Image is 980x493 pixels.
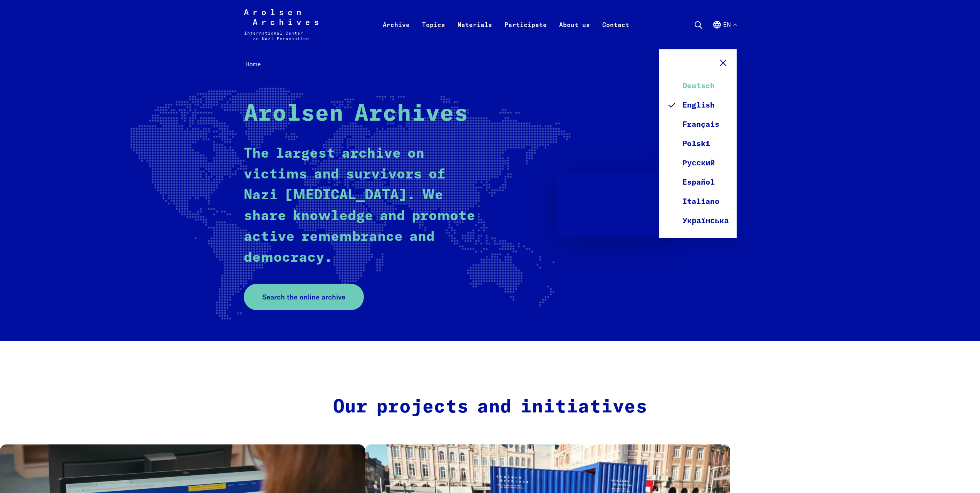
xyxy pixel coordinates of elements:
button: English, language selection [712,20,737,48]
a: Українська [667,211,729,231]
a: Archive [377,19,416,49]
a: Français [667,115,729,134]
span: Home [245,61,261,68]
a: English [667,96,729,115]
a: Materials [451,19,498,49]
a: Русский [667,153,729,173]
a: About us [553,19,596,49]
nav: Breadcrumb [244,59,737,71]
a: Topics [416,19,451,49]
a: Participate [498,19,553,49]
h2: Our projects and initiatives [327,396,653,419]
a: Search the online archive [244,284,364,310]
span: Search the online archive [262,292,345,302]
a: Deutsch [667,76,729,96]
a: Español [667,173,729,192]
p: The largest archive on victims and survivors of Nazi [MEDICAL_DATA]. We share knowledge and promo... [244,143,477,268]
nav: Primary [377,9,635,40]
a: Contact [596,19,635,49]
strong: Arolsen Archives [244,103,468,126]
a: Italiano [667,192,729,211]
a: Polski [667,134,729,153]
